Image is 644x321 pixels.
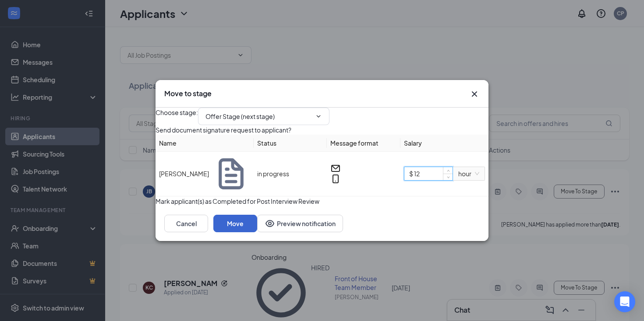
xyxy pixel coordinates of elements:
svg: Document [212,155,250,193]
span: Mark applicant(s) as Completed for Post Interview Review [156,196,319,206]
span: Increase Value [443,167,453,174]
svg: Email [330,163,341,174]
h3: Move to stage [164,89,212,98]
span: Send document signature request to applicant? [156,125,291,135]
span: down [446,174,451,180]
th: Salary [400,135,488,152]
th: Message format [327,135,400,152]
button: Preview notificationEye [257,215,343,232]
svg: Eye [265,218,275,229]
button: Close [469,89,480,99]
span: [PERSON_NAME] [159,169,209,178]
th: Status [254,135,327,152]
button: Move [213,215,257,232]
div: Open Intercom Messenger [614,291,635,312]
span: hour [458,167,479,180]
td: in progress [254,152,327,197]
span: up [446,168,451,174]
svg: ChevronDown [315,113,322,120]
button: Cancel [164,215,208,232]
svg: Cross [469,89,480,99]
svg: MobileSms [330,174,341,184]
span: Decrease Value [443,174,453,180]
span: Choose stage : [156,108,198,125]
th: Name [156,135,254,152]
